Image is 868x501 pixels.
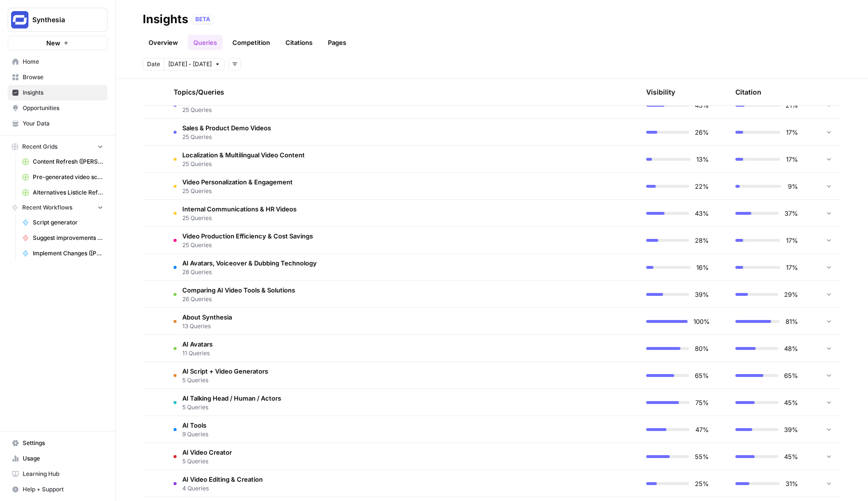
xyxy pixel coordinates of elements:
span: Sales & Product Demo Videos [182,123,271,133]
button: [DATE] - [DATE] [164,58,225,70]
span: Usage [23,454,103,463]
span: 37% [785,209,798,218]
span: 25 Queries [182,187,293,195]
span: 39% [695,290,709,299]
span: AI Talking Head / Human / Actors [182,393,281,403]
span: 43% [695,209,709,218]
span: 16% [696,263,709,272]
a: Content Refresh ([PERSON_NAME]'s edit) [18,154,108,169]
span: AI Video Editing & Creation [182,474,263,484]
div: Visibility [646,87,675,97]
span: 25 Queries [182,133,271,141]
button: New [8,36,108,50]
span: 25 Queries [182,160,305,168]
span: Pre-generated video scripts [33,173,103,181]
span: 17% [786,263,798,272]
span: Synthesia [32,15,91,25]
a: Implement Changes ([PERSON_NAME]'s edit) [18,246,108,261]
span: Settings [23,439,103,447]
span: 26 Queries [182,295,295,304]
div: Insights [143,12,188,27]
a: Your Data [8,116,108,131]
a: Competition [227,35,276,50]
span: Localization & Multilingual Video Content [182,150,305,160]
a: Alternatives Listicle Refresh [18,185,108,200]
span: 48% [784,344,798,353]
a: Overview [143,35,184,50]
span: 55% [695,452,709,461]
span: Opportunities [23,104,103,112]
span: 22% [695,181,709,191]
span: Home [23,57,103,66]
span: 25% [695,479,709,488]
span: 5 Queries [182,403,281,412]
a: Pre-generated video scripts [18,169,108,185]
span: Your Data [23,119,103,128]
span: Suggest improvements ([PERSON_NAME]'s edit) [33,234,103,242]
span: Browse [23,73,103,82]
span: 81% [786,317,798,326]
span: Alternatives Listicle Refresh [33,188,103,197]
span: Recent Workflows [22,203,72,212]
span: 5 Queries [182,457,232,466]
span: 13 Queries [182,322,232,331]
span: Date [147,60,160,69]
span: Recent Grids [22,142,57,151]
span: 28% [695,236,709,245]
span: Video Production Efficiency & Cost Savings [182,231,313,241]
span: About Synthesia [182,312,232,322]
div: Citation [735,79,761,105]
span: AI Avatars [182,339,213,349]
span: 25 Queries [182,241,313,250]
a: Opportunities [8,100,108,116]
a: Citations [280,35,318,50]
button: Workspace: Synthesia [8,8,108,32]
span: 4 Queries [182,484,263,493]
span: 47% [695,425,709,434]
button: Recent Workflows [8,200,108,215]
span: 45% [784,398,798,407]
span: 11 Queries [182,349,213,358]
img: Synthesia Logo [11,11,28,28]
span: Comparing AI Video Tools & Solutions [182,285,295,295]
span: 75% [695,398,709,407]
span: Content Refresh ([PERSON_NAME]'s edit) [33,157,103,166]
span: 29% [784,290,798,299]
span: 17% [786,127,798,137]
button: Help + Support [8,482,108,497]
span: 13% [696,154,709,164]
span: Video Personalization & Engagement [182,177,293,187]
span: AI Video Creator [182,447,232,457]
span: 25 Queries [182,106,278,114]
span: Implement Changes ([PERSON_NAME]'s edit) [33,249,103,258]
a: Browse [8,70,108,85]
span: AI Avatars, Voiceover & Dubbing Technology [182,258,317,268]
a: Suggest improvements ([PERSON_NAME]'s edit) [18,230,108,246]
span: [DATE] - [DATE] [168,60,212,69]
span: 80% [695,344,709,353]
span: 26% [695,127,709,137]
span: 31% [786,479,798,488]
a: Script generator [18,215,108,230]
span: 28 Queries [182,268,317,277]
span: New [46,38,60,48]
a: Insights [8,85,108,100]
span: 9% [787,181,798,191]
span: 17% [786,154,798,164]
span: AI Tools [182,420,208,430]
span: Script generator [33,218,103,227]
span: 25 Queries [182,214,297,223]
span: 45% [784,452,798,461]
div: BETA [192,14,214,24]
span: 5 Queries [182,376,268,385]
a: Usage [8,451,108,466]
span: 65% [784,371,798,380]
span: 9 Queries [182,430,208,439]
a: Pages [322,35,352,50]
span: AI Script + Video Generators [182,366,268,376]
a: Learning Hub [8,466,108,482]
button: Recent Grids [8,139,108,154]
span: 65% [695,371,709,380]
a: Home [8,54,108,70]
a: Queries [188,35,223,50]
